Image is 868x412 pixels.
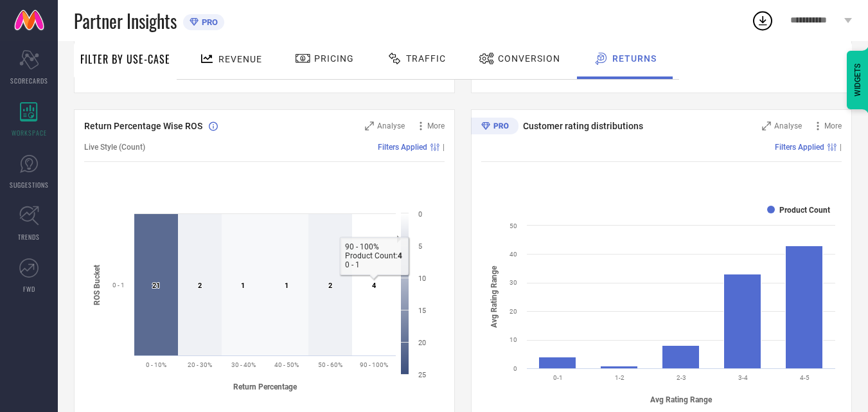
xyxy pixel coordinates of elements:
text: 0 - 10% [146,361,166,368]
span: More [824,121,842,130]
text: 21 [152,282,160,290]
text: 20 [509,308,517,315]
text: 20 [418,339,426,347]
span: More [427,121,445,130]
span: Pricing [314,53,354,64]
span: Return Percentage Wise ROS [84,121,202,131]
text: 10 [509,336,517,343]
span: Live Style (Count) [84,143,145,152]
text: 1 [241,282,245,290]
span: SCORECARDS [10,76,48,85]
text: 30 [509,279,517,286]
span: Analyse [377,121,405,130]
span: Traffic [406,53,446,64]
span: Customer rating distributions [523,121,643,131]
text: 0 - 1 [112,282,125,289]
tspan: ROS Bucket [93,264,102,305]
text: 50 - 60% [318,361,342,368]
text: 25 [418,371,426,379]
text: 2 [198,282,202,290]
svg: Zoom [365,121,374,130]
span: TRENDS [18,232,40,242]
span: Revenue [218,54,262,64]
text: 2 [328,282,332,290]
svg: Zoom [762,121,771,130]
text: 1 [285,282,288,290]
text: 0 [513,365,517,372]
text: 2-3 [677,374,686,381]
span: Filters Applied [378,143,427,152]
text: 40 - 50% [274,361,299,368]
text: 40 [509,251,517,258]
span: Analyse [774,121,802,130]
span: | [840,143,842,152]
text: 20 - 30% [188,361,212,368]
span: PRO [199,17,218,27]
text: 0-1 [553,374,563,381]
span: WORKSPACE [12,128,47,138]
span: Returns [612,53,657,64]
span: FWD [23,284,35,294]
span: Filter By Use-Case [80,51,170,67]
text: Product Count [779,206,830,215]
text: 1-2 [615,374,624,381]
div: Open download list [751,9,774,32]
span: | [443,143,445,152]
tspan: Return Percentage [233,382,297,391]
div: Premium [471,118,518,137]
span: Conversion [498,53,560,64]
text: 15 [418,307,426,315]
text: 90 - 100% [360,361,388,368]
text: 4-5 [800,374,810,381]
span: Partner Insights [74,8,177,34]
text: 30 - 40% [231,361,256,368]
text: 0 [418,210,422,219]
tspan: Avg Rating Range [650,395,713,404]
text: 10 [418,274,426,283]
text: 5 [418,242,422,251]
span: Filters Applied [775,143,824,152]
text: 3-4 [738,374,748,381]
tspan: Avg Rating Range [490,265,499,328]
text: 50 [509,222,517,229]
text: 4 [372,282,376,290]
span: SUGGESTIONS [10,180,49,190]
